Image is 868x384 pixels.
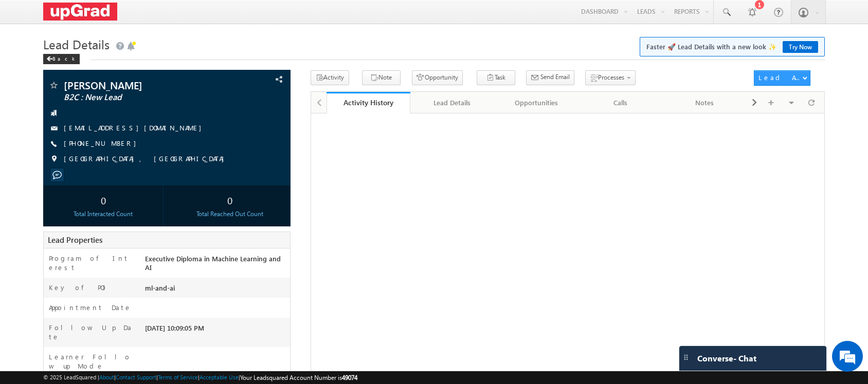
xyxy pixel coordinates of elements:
[46,190,160,209] div: 0
[362,70,401,85] button: Note
[64,154,229,164] span: [GEOGRAPHIC_DATA], [GEOGRAPHIC_DATA]
[48,235,102,245] span: Lead Properties
[327,92,411,113] a: Activity History
[142,323,290,337] div: [DATE] 10:09:05 PM
[142,254,290,277] div: Executive Diploma in Machine Learning and AI
[598,73,624,81] span: Processes
[49,283,109,292] label: Key of POI
[663,92,747,113] a: Notes
[43,54,80,64] div: Back
[116,374,156,380] a: Contact Support
[64,80,218,90] span: [PERSON_NAME]
[410,92,495,113] a: Lead Details
[240,374,357,381] span: Your Leadsquared Account Number is
[585,70,636,85] button: Processes
[540,72,570,82] span: Send Email
[783,41,818,53] a: Try Now
[43,373,357,382] span: © 2025 LeadSquared | | | | |
[311,70,349,85] button: Activity
[46,209,160,219] div: Total Interacted Count
[526,70,574,85] button: Send Email
[158,374,198,380] a: Terms of Service
[578,92,663,113] a: Calls
[754,70,810,86] button: Lead Actions
[334,98,403,107] div: Activity History
[419,97,485,109] div: Lead Details
[64,123,207,132] a: [EMAIL_ADDRESS][DOMAIN_NAME]
[49,352,133,371] label: Learner Follow up Mode
[64,139,141,147] a: [PHONE_NUMBER]
[587,97,654,109] div: Calls
[697,354,756,363] span: Converse - Chat
[43,53,85,62] a: Back
[412,70,463,85] button: Opportunity
[43,36,110,52] span: Lead Details
[503,97,570,109] div: Opportunities
[477,70,515,85] button: Task
[43,3,117,21] img: Custom Logo
[682,353,690,361] img: carter-drag
[646,42,818,52] span: Faster 🚀 Lead Details with a new look ✨
[99,374,114,380] a: About
[173,209,287,219] div: Total Reached Out Count
[200,374,239,380] a: Acceptable Use
[142,283,290,297] div: ml-and-ai
[64,92,218,103] span: B2C : New Lead
[342,374,357,381] span: 49074
[49,323,133,341] label: Follow Up Date
[173,190,287,209] div: 0
[495,92,579,113] a: Opportunities
[49,303,132,312] label: Appointment Date
[758,73,802,82] div: Lead Actions
[49,254,133,272] label: Program of Interest
[671,97,738,109] div: Notes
